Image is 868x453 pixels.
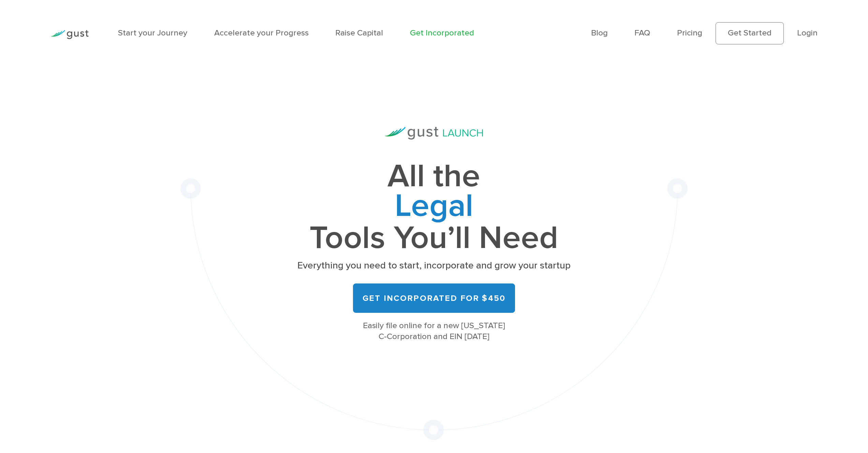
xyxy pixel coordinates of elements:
[716,22,784,44] a: Get Started
[385,127,483,140] img: Gust Launch Logo
[295,162,572,253] h1: All the Tools You’ll Need
[295,259,572,272] p: Everything you need to start, incorporate and grow your startup
[353,283,515,313] a: Get Incorporated for $450
[591,28,608,38] a: Blog
[50,30,89,39] img: Gust Logo
[797,28,818,38] a: Login
[295,191,572,224] span: Legal
[335,28,383,38] a: Raise Capital
[295,320,572,342] div: Easily file online for a new [US_STATE] C-Corporation and EIN [DATE]
[214,28,309,38] a: Accelerate your Progress
[634,28,650,38] a: FAQ
[677,28,702,38] a: Pricing
[118,28,187,38] a: Start your Journey
[410,28,474,38] a: Get Incorporated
